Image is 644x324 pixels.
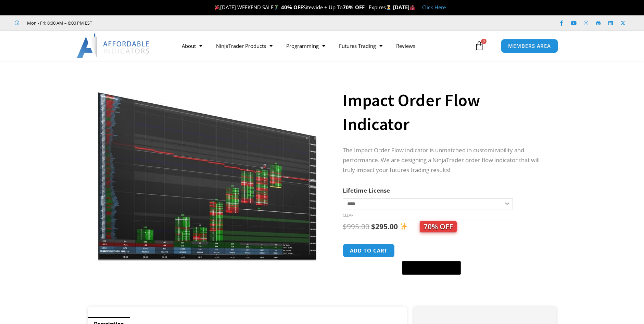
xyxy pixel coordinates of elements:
a: NinjaTrader Products [209,38,279,54]
img: 🎉 [215,5,220,10]
a: Click Here [422,4,446,11]
p: The Impact Order Flow indicator is unmatched in customizability and performance. We are designing... [343,145,543,175]
span: $ [371,222,375,231]
iframe: Secure express checkout frame [401,243,462,259]
strong: 40% OFF [281,4,303,11]
bdi: 295.00 [371,222,398,231]
label: Lifetime License [343,186,390,194]
a: 0 [464,36,494,56]
a: Programming [279,38,332,54]
span: Mon - Fri: 8:00 AM – 6:00 PM EST [25,19,92,27]
span: [DATE] WEEKEND SALE Sitewide + Up To | Expires [213,4,393,11]
a: About [175,38,209,54]
span: 0 [481,39,487,44]
nav: Menu [175,38,473,54]
button: Add to cart [343,244,395,258]
strong: [DATE] [393,4,415,11]
img: 🏭 [410,5,415,10]
img: ✨ [400,223,407,230]
strong: 70% OFF [343,4,365,11]
button: Buy with GPay [402,261,461,275]
a: Futures Trading [332,38,389,54]
h1: Impact Order Flow Indicator [343,88,543,136]
a: Reviews [389,38,422,54]
img: 🏌️‍♂️ [274,5,279,10]
img: ⌛ [386,5,391,10]
img: OrderFlow 2 [97,73,317,262]
a: MEMBERS AREA [501,39,558,53]
span: 70% OFF [420,221,457,232]
iframe: Customer reviews powered by Trustpilot [102,20,204,26]
img: LogoAI | Affordable Indicators – NinjaTrader [77,34,150,58]
a: Clear options [343,213,353,218]
span: $ [343,222,347,231]
bdi: 995.00 [343,222,369,231]
span: MEMBERS AREA [508,43,551,49]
